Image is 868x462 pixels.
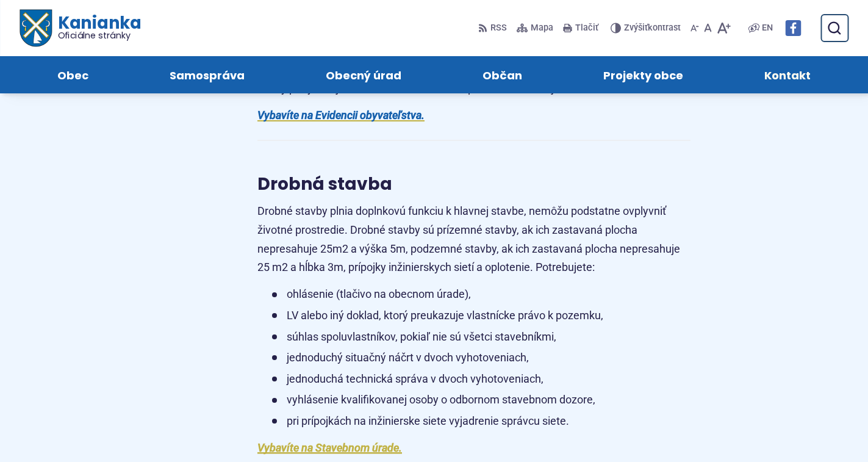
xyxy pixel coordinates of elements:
span: Občan [482,56,522,93]
p: Drobné stavby plnia doplnkovú funkciu k hlavnej stavbe, nemôžu podstatne ovplyvniť životné prostr... [257,202,690,276]
a: Projekty obce [575,56,711,93]
img: Prejsť na Facebook stránku [785,20,801,36]
li: LV alebo iný doklad, ktorý preukazuje vlastnícke právo k pozemku, [272,306,690,325]
li: jednoduchý situačný náčrt v dvoch vyhotoveniach, [272,348,690,367]
span: kontrast [624,23,681,34]
span: Drobná stavba [257,172,392,196]
a: RSS [478,15,509,41]
li: vyhlásenie kvalifikovanej osoby o odbornom stavebnom dozore, [272,391,690,410]
a: Občan [454,56,551,93]
a: EN [759,21,775,35]
span: Samospráva [170,56,245,93]
span: Kontakt [764,56,811,93]
span: Zvýšiť [624,23,648,33]
span: Projekty obce [603,56,683,93]
li: jednoduchá technická správa v dvoch vyhotoveniach, [272,370,690,389]
li: ohlásenie (tlačivo na obecnom úrade), [272,285,690,304]
button: Tlačiť [561,15,601,41]
li: pri prípojkách na inžinierske siete vyjadrenie správcu siete. [272,412,690,431]
span: Kanianka [51,15,140,40]
li: súhlas spoluvlastníkov, pokiaľ nie sú všetci stavebníkmi, [272,328,690,347]
a: Kontakt [736,56,839,93]
button: Nastaviť pôvodnú veľkosť písma [701,15,714,41]
span: Mapa [531,21,553,35]
a: Vybavíte na Evidencii obyvateľstva. [257,109,425,121]
span: Obecný úrad [326,56,401,93]
a: Vybavíte na Stavebnom úrade. [257,441,402,454]
span: Obec [57,56,88,93]
button: Zväčšiť veľkosť písma [714,15,733,41]
img: Prejsť na domovskú stránku [20,10,51,47]
a: Samospráva [142,56,273,93]
button: Zmenšiť veľkosť písma [688,15,701,41]
a: Logo Kanianka, prejsť na domovskú stránku. [20,10,141,47]
span: Oficiálne stránky [57,31,141,40]
a: Obecný úrad [298,56,430,93]
a: Obec [29,56,117,93]
span: EN [762,21,773,35]
button: Zvýšiťkontrast [611,15,683,41]
span: RSS [490,21,507,35]
a: Mapa [514,15,556,41]
span: Tlačiť [575,23,598,34]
